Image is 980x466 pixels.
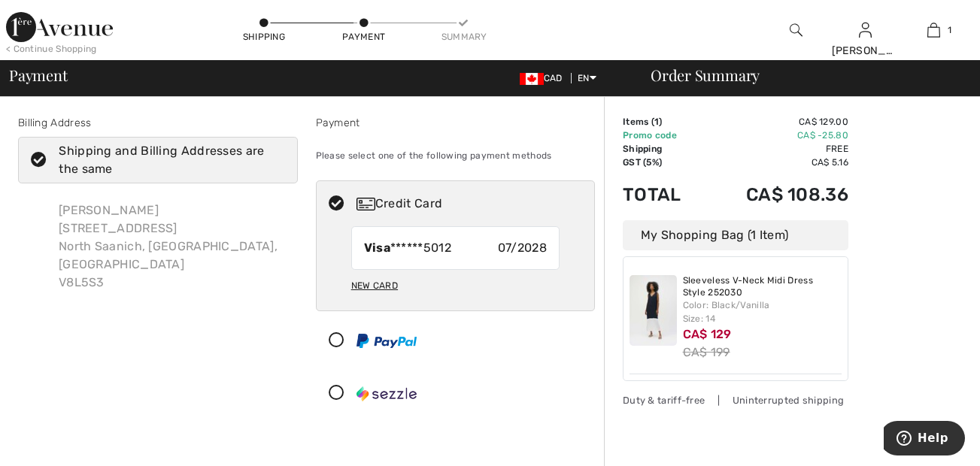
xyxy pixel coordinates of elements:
span: Payment [9,68,67,83]
div: Order Summary [633,68,971,83]
div: Summary [441,30,487,44]
td: Total [623,169,705,220]
img: 1ère Avenue [6,12,113,42]
div: [PERSON_NAME] [STREET_ADDRESS] North Saanich, [GEOGRAPHIC_DATA], [GEOGRAPHIC_DATA] V8L5S3 [47,189,298,304]
div: Duty & tariff-free | Uninterrupted shipping [623,393,848,407]
div: Shipping and Billing Addresses are the same [59,142,275,178]
img: Canadian Dollar [520,73,544,85]
img: My Bag [927,21,940,39]
span: EN [578,73,596,83]
iframe: Opens a widget where you can find more information [884,421,965,458]
div: < Continue Shopping [6,42,97,56]
div: Billing Address [18,115,298,131]
a: Sign In [859,23,872,37]
td: GST (5%) [623,156,705,169]
a: Sleeveless V-Neck Midi Dress Style 252030 [683,275,842,298]
td: Shipping [623,142,705,156]
strong: Visa [364,241,390,255]
div: My Shopping Bag (1 Item) [623,220,848,250]
s: CA$ 199 [683,345,730,359]
img: Sleeveless V-Neck Midi Dress Style 252030 [630,275,677,346]
div: Color: Black/Vanilla Size: 14 [683,298,842,325]
td: Promo code [623,129,705,142]
span: 1 [654,116,659,127]
div: Credit Card [357,195,584,213]
td: CA$ 129.00 [705,115,848,129]
span: CA$ 129 [683,327,732,341]
td: CA$ 108.36 [705,169,848,220]
td: Items ( ) [623,115,705,129]
div: Payment [341,30,387,44]
div: Please select one of the following payment methods [316,137,596,174]
td: CA$ -25.80 [705,129,848,142]
td: Free [705,142,848,156]
img: Sezzle [357,386,417,401]
a: 1 [900,21,967,39]
img: PayPal [357,334,417,348]
div: Shipping [241,30,287,44]
td: CA$ 5.16 [705,156,848,169]
div: [PERSON_NAME] [832,43,899,59]
img: search the website [790,21,803,39]
img: Credit Card [357,198,375,210]
span: 1 [948,23,951,37]
span: CAD [520,73,569,83]
div: Payment [316,115,596,131]
img: My Info [859,21,872,39]
span: 07/2028 [498,239,547,257]
div: New Card [351,273,398,298]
